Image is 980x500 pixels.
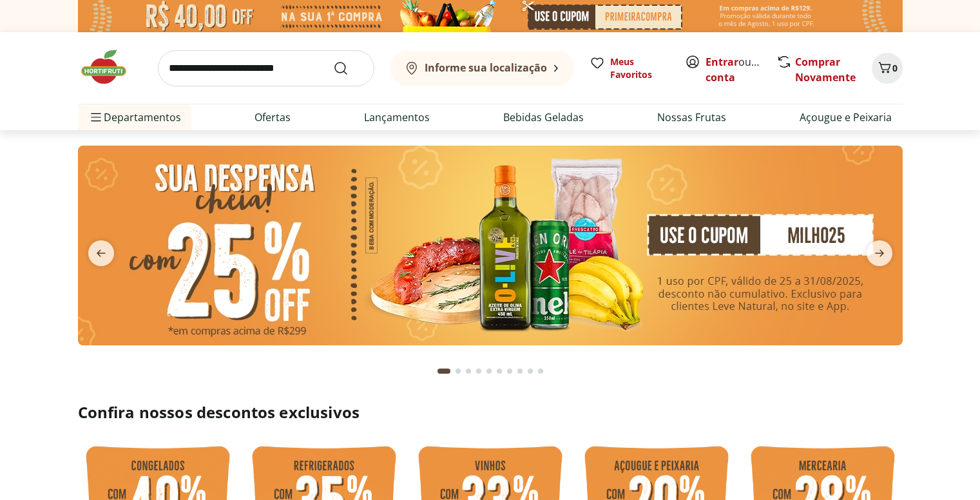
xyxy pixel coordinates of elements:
button: Carrinho [872,53,903,84]
img: Hortifruti [78,48,142,86]
a: Nossas Frutas [657,110,726,125]
a: Açougue e Peixaria [800,110,892,125]
button: Go to page 8 from fs-carousel [515,356,525,387]
a: Entrar [706,55,738,69]
h2: Confira nossos descontos exclusivos [78,402,903,423]
button: Go to page 9 from fs-carousel [525,356,535,387]
button: Menu [88,102,104,133]
img: cupom [78,146,903,345]
button: previous [78,240,124,266]
input: search [158,50,374,86]
a: Ofertas [255,110,291,125]
button: Go to page 7 from fs-carousel [504,356,515,387]
a: Lançamentos [364,110,430,125]
button: next [856,240,903,266]
span: ou [706,54,763,85]
span: 0 [892,62,898,74]
span: Meus Favoritos [610,55,669,81]
a: Comprar Novamente [795,55,856,84]
button: Go to page 4 from fs-carousel [474,356,484,387]
button: Go to page 2 from fs-carousel [453,356,463,387]
button: Go to page 10 from fs-carousel [535,356,546,387]
a: Bebidas Geladas [503,110,584,125]
a: Criar conta [706,55,776,84]
button: Go to page 3 from fs-carousel [463,356,474,387]
button: Informe sua localização [390,50,574,86]
button: Go to page 5 from fs-carousel [484,356,494,387]
button: Current page from fs-carousel [435,356,453,387]
a: Meus Favoritos [590,55,669,81]
button: Go to page 6 from fs-carousel [494,356,504,387]
b: Informe sua localização [425,61,547,75]
button: Submit Search [333,61,364,76]
span: Departamentos [88,102,181,133]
